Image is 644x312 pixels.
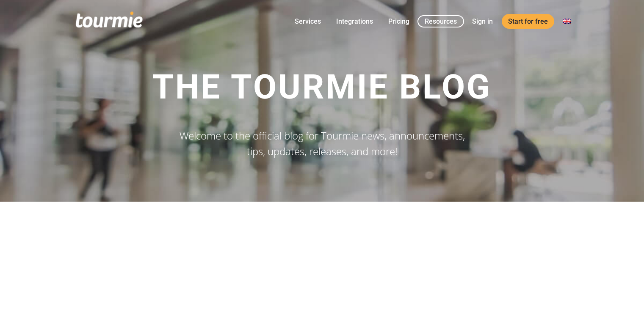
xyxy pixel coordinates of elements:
[417,15,464,27] a: Resources
[502,14,554,29] a: Start for free
[180,129,465,158] span: Welcome to the official blog for Tourmie news, announcements, tips, updates, releases, and more!
[288,16,327,27] a: Services
[330,16,379,27] a: Integrations
[382,16,416,27] a: Pricing
[466,16,499,27] a: Sign in
[152,67,492,107] span: The Tourmie Blog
